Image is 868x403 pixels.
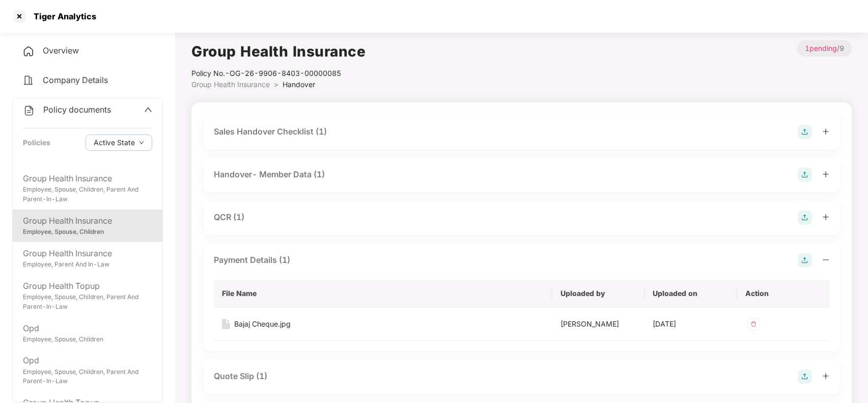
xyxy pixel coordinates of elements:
[139,140,144,146] span: down
[798,168,812,182] img: svg+xml;base64,PHN2ZyB4bWxucz0iaHR0cDovL3d3dy53My5vcmcvMjAwMC9zdmciIHdpZHRoPSIyOCIgaGVpZ2h0PSIyOC...
[94,137,135,148] span: Active State
[798,125,812,139] img: svg+xml;base64,PHN2ZyB4bWxucz0iaHR0cDovL3d3dy53My5vcmcvMjAwMC9zdmciIHdpZHRoPSIyOCIgaGVpZ2h0PSIyOC...
[737,280,829,308] th: Action
[745,316,762,332] img: svg+xml;base64,PHN2ZyB4bWxucz0iaHR0cDovL3d3dy53My5vcmcvMjAwMC9zdmciIHdpZHRoPSIzMiIgaGVpZ2h0PSIzMi...
[274,80,278,89] span: >
[798,253,812,267] img: svg+xml;base64,PHN2ZyB4bWxucz0iaHR0cDovL3d3dy53My5vcmcvMjAwMC9zdmciIHdpZHRoPSIyOCIgaGVpZ2h0PSIyOC...
[645,280,737,308] th: Uploaded on
[798,210,812,225] img: svg+xml;base64,PHN2ZyB4bWxucz0iaHR0cDovL3d3dy53My5vcmcvMjAwMC9zdmciIHdpZHRoPSIyOCIgaGVpZ2h0PSIyOC...
[23,104,35,117] img: svg+xml;base64,PHN2ZyB4bWxucz0iaHR0cDovL3d3dy53My5vcmcvMjAwMC9zdmciIHdpZHRoPSIyNCIgaGVpZ2h0PSIyNC...
[23,247,152,260] div: Group Health Insurance
[23,260,152,270] div: Employee, Parent And In-Law
[214,254,290,266] div: Payment Details (1)
[822,372,829,380] span: plus
[214,280,552,308] th: File Name
[805,44,837,52] span: 1 pending
[822,213,829,221] span: plus
[23,172,152,185] div: Group Health Insurance
[23,322,152,335] div: Opd
[191,40,366,63] h1: Group Health Insurance
[653,318,729,330] div: [DATE]
[822,256,829,263] span: minus
[23,280,152,292] div: Group Health Topup
[43,45,79,56] span: Overview
[552,280,645,308] th: Uploaded by
[23,137,50,148] div: Policies
[23,185,152,204] div: Employee, Spouse, Children, Parent And Parent-In-Law
[191,68,366,79] div: Policy No.- OG-26-9906-8403-00000085
[214,125,327,138] div: Sales Handover Checklist (1)
[23,214,152,227] div: Group Health Insurance
[822,128,829,135] span: plus
[214,211,244,224] div: QCR (1)
[23,335,152,344] div: Employee, Spouse, Children
[283,80,315,89] span: Handover
[22,74,35,87] img: svg+xml;base64,PHN2ZyB4bWxucz0iaHR0cDovL3d3dy53My5vcmcvMjAwMC9zdmciIHdpZHRoPSIyNCIgaGVpZ2h0PSIyNC...
[214,168,325,181] div: Handover- Member Data (1)
[23,354,152,367] div: Opd
[797,40,852,57] p: / 9
[22,45,35,58] img: svg+xml;base64,PHN2ZyB4bWxucz0iaHR0cDovL3d3dy53My5vcmcvMjAwMC9zdmciIHdpZHRoPSIyNCIgaGVpZ2h0PSIyNC...
[798,369,812,384] img: svg+xml;base64,PHN2ZyB4bWxucz0iaHR0cDovL3d3dy53My5vcmcvMjAwMC9zdmciIHdpZHRoPSIyOCIgaGVpZ2h0PSIyOC...
[234,318,291,330] div: Bajaj Cheque.jpg
[561,318,636,330] div: [PERSON_NAME]
[191,80,270,89] span: Group Health Insurance
[23,292,152,312] div: Employee, Spouse, Children, Parent And Parent-In-Law
[23,227,152,237] div: Employee, Spouse, Children
[23,367,152,387] div: Employee, Spouse, Children, Parent And Parent-In-Law
[144,105,152,114] span: up
[822,171,829,178] span: plus
[86,135,152,151] button: Active Statedown
[43,104,111,115] span: Policy documents
[27,11,96,21] div: Tiger Analytics
[222,319,230,329] img: svg+xml;base64,PHN2ZyB4bWxucz0iaHR0cDovL3d3dy53My5vcmcvMjAwMC9zdmciIHdpZHRoPSIxNiIgaGVpZ2h0PSIyMC...
[214,370,267,383] div: Quote Slip (1)
[43,75,108,85] span: Company Details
